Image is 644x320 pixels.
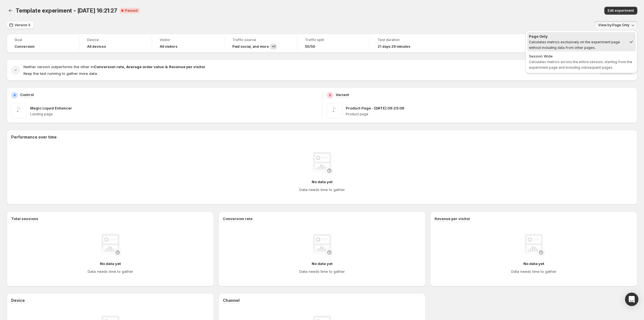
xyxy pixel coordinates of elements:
img: No data yet [99,234,121,256]
h4: No data yet [523,261,544,266]
span: Traffic split [305,38,362,42]
h4: Data needs time to gather [88,269,133,274]
img: Magic Liquid Enhancer [11,103,27,119]
h2: A [13,93,16,97]
h4: No data yet [100,261,121,266]
a: Traffic split50/50 [305,37,362,49]
h4: All devices [87,44,106,49]
h2: Performance over time [11,134,633,140]
span: Calculates metrics across the entire session, starting from the experiment page and including sub... [529,60,632,70]
span: + 1 [272,44,275,49]
div: Open Intercom Messenger [625,293,638,306]
span: Visitor [160,38,216,42]
span: Device [87,38,144,42]
a: GoalConversion [15,37,71,49]
h3: Channel [223,298,240,303]
span: 21 days 29 minutes [378,44,410,49]
button: Back [7,7,15,15]
span: Keep the test running to gather more data. [23,71,98,76]
h4: No data yet [312,179,333,185]
p: Variant [336,92,349,97]
h4: Data needs time to gather [299,187,345,192]
h4: Data needs time to gather [511,269,557,274]
span: Test duration [378,38,435,42]
img: No data yet [523,234,545,256]
strong: , [124,65,125,69]
img: No data yet [311,152,333,175]
p: Magic Liquid Enhancer [30,105,72,111]
img: Product Page - Jul 31, 09:25:06 [327,103,342,119]
h3: Conversion rate [223,216,252,221]
p: Landing page [30,112,318,116]
span: Goal [15,38,71,42]
strong: Conversion rate [94,65,124,69]
h3: Revenue per visitor [435,216,470,221]
strong: Average order value [126,65,164,69]
a: VisitorAll visitors [160,37,216,49]
h4: Data needs time to gather [299,269,345,274]
span: Template experiment - [DATE] 16:21:27 [16,7,117,14]
p: Product page [346,112,633,116]
button: Version 5 [7,21,34,29]
a: Test duration21 days 29 minutes [378,37,435,49]
h4: All visitors [160,44,177,49]
h2: B [329,93,331,97]
span: View by: Page Only [598,23,629,27]
span: Paused [125,8,138,13]
span: Edit experiment [608,8,634,13]
span: Calculates metrics exclusively on the experiment page without including data from other pages. [529,40,620,50]
span: 50/50 [305,44,315,49]
span: Neither version outperforms the other in . [23,65,206,69]
h4: No data yet [312,261,333,266]
div: Page Only [529,34,627,39]
button: Edit experiment [604,7,637,15]
h2: - [15,67,17,73]
a: DeviceAll devices [87,37,144,49]
span: Version 5 [15,23,30,27]
button: View by:Page Only [595,21,637,29]
h3: Total sessions [11,216,38,221]
h4: Paid social , and more [232,44,269,49]
span: Traffic source [232,38,289,42]
strong: Revenue per visitor [169,65,205,69]
span: Conversion [15,44,35,49]
img: No data yet [311,234,333,256]
a: Traffic sourcePaid social, and more+1 [232,37,289,49]
p: Product Page - [DATE] 09:25:06 [346,105,404,111]
p: Control [20,92,34,97]
div: Session Wide [529,53,634,59]
strong: & [165,65,168,69]
h3: Device [11,298,25,303]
